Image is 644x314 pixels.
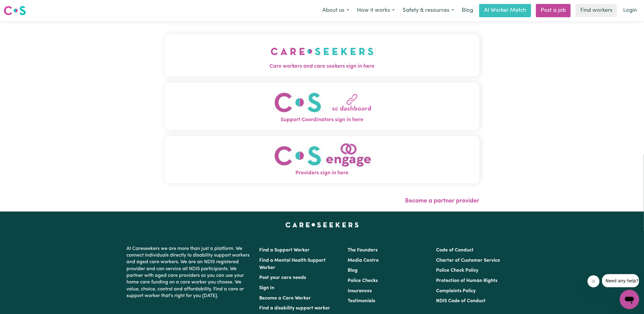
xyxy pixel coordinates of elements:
a: Insurances [348,289,372,293]
a: Police Checks [348,278,378,283]
a: Become a Care Worker [259,296,311,301]
a: Blog [458,4,477,17]
a: Become a partner provider [405,198,480,204]
a: The Founders [348,248,378,253]
a: Careseekers home page [285,222,359,227]
a: Blog [348,268,358,273]
a: Find a Mental Health Support Worker [259,258,326,270]
button: How it works [353,4,399,17]
span: Care workers and care seekers sign in here [165,63,480,70]
a: Find a disability support worker [259,306,330,311]
span: Support Coordinators sign in here [165,116,480,124]
iframe: Message from company [602,274,639,287]
a: Post your care needs [259,275,306,280]
img: Careseekers logo [4,5,26,16]
iframe: Button to launch messaging window [620,290,639,309]
span: Providers sign in here [165,169,480,177]
a: Find workers [575,4,617,17]
a: Code of Conduct [436,248,474,253]
button: Safety & resources [399,4,458,17]
a: Charter of Customer Service [436,258,500,263]
a: NDIS Code of Conduct [436,299,486,303]
button: About us [318,4,353,17]
a: Post a job [536,4,571,17]
p: At Careseekers we are more than just a platform. We connect individuals directly to disability su... [126,243,252,302]
a: Login [620,4,640,17]
button: Care workers and care seekers sign in here [165,34,480,76]
iframe: Close message [588,275,600,287]
a: Police Check Policy [436,268,479,273]
a: Protection of Human Rights [436,278,498,283]
button: Support Coordinators sign in here [165,83,480,130]
a: Complaints Policy [436,289,476,293]
a: Careseekers logo [4,4,26,18]
a: Find a Support Worker [259,248,310,253]
a: Media Centre [348,258,379,263]
a: Testimonials [348,299,375,303]
a: Sign In [259,286,274,290]
a: AI Worker Match [479,4,531,17]
button: Providers sign in here [165,136,480,183]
